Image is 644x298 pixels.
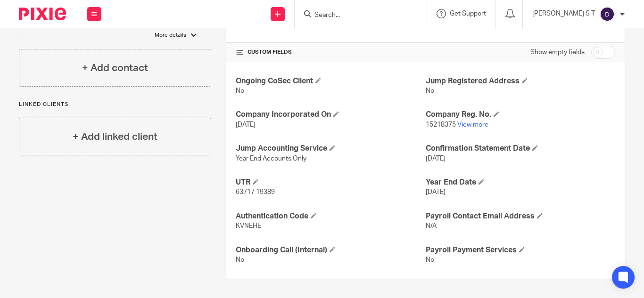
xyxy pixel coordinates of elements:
[19,8,66,20] img: Pixie
[426,144,615,153] h4: Confirmation Statement Date
[426,110,615,120] h4: Company Reg. No.
[600,7,615,22] img: svg%3E
[426,76,615,86] h4: Jump Registered Address
[426,177,615,187] h4: Year End Date
[426,211,615,221] h4: Payroll Contact Email Address
[450,10,486,17] span: Get Support
[426,223,437,229] span: N/A
[73,129,157,144] h4: + Add linked client
[236,223,261,229] span: KVNEHE
[19,101,211,108] p: Linked clients
[236,110,425,120] h4: Company Incorporated On
[236,48,425,56] h4: CUSTOM FIELDS
[236,76,425,86] h4: Ongoing CoSec Client
[457,121,488,128] a: View more
[82,61,148,75] h4: + Add contact
[426,121,456,128] span: 15218375
[236,211,425,221] h4: Authentication Code
[236,155,306,162] span: Year End Accounts Only
[236,177,425,187] h4: UTR
[426,189,446,195] span: [DATE]
[532,9,595,18] p: [PERSON_NAME] S T
[426,245,615,255] h4: Payroll Payment Services
[314,11,398,20] input: Search
[426,155,446,162] span: [DATE]
[155,32,186,39] p: More details
[236,144,425,153] h4: Jump Accounting Service
[426,88,434,94] span: No
[236,88,244,94] span: No
[426,257,434,263] span: No
[236,245,425,255] h4: Onboarding Call (Internal)
[236,189,275,195] span: 63717 19389
[236,257,244,263] span: No
[236,121,256,128] span: [DATE]
[530,48,585,57] label: Show empty fields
